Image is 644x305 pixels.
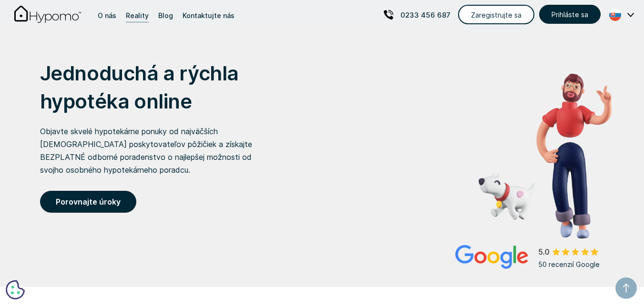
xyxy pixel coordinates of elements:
strong: Porovnajte úroky [56,197,121,207]
p: Objavte skvelé hypotekárne ponuky od najväčších [DEMOGRAPHIC_DATA] poskytovateľov pôžičiek a získ... [40,125,267,177]
div: Kontaktujte nás [183,9,235,22]
a: 0233 456 687 [384,3,450,26]
div: O nás [98,9,116,22]
div: 50 recenzií Google [538,258,612,271]
button: Cookie Preferences [6,280,25,299]
h1: Jednoduchá a rýchla hypotéka online [40,59,292,116]
a: Zaregistrujte sa [458,5,534,24]
a: Prihláste sa [539,5,601,24]
p: 0233 456 687 [400,9,450,21]
div: Reality [126,9,149,22]
a: Porovnajte úroky [40,191,136,213]
div: Blog [158,9,173,22]
a: 50 recenzií Google [455,245,612,271]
